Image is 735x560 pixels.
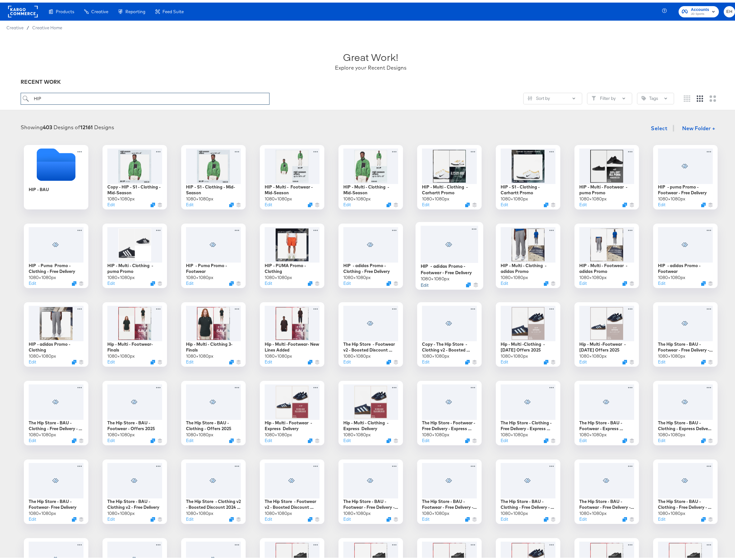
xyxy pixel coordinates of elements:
div: The Hip Store - Clothing - Free Delivery - Express Delivery Over £1501080×1080pxEditDuplicate [496,378,560,443]
div: The Hip Store - BAU - Footwear - Free Delivery - Final Reductions1080×1080pxEditDuplicate [417,457,482,521]
button: Edit [186,435,193,441]
svg: Duplicate [544,357,548,362]
div: Hip - Multi -Clothing - [DATE] Offers 2025 [501,339,555,351]
div: Hip - Multi - Footwear- Finals [107,339,162,351]
svg: Duplicate [151,436,155,440]
div: The Hip Store - BAU - Clothing - Express Delivery Over £1501080×1080pxEditDuplicate [653,378,718,443]
button: SlidersSort by [523,90,582,102]
div: 1080 × 1080 px [343,429,371,435]
button: EH [724,4,735,15]
svg: Duplicate [544,436,548,440]
button: Edit [422,514,429,520]
button: Edit [265,278,272,284]
span: / [24,23,32,28]
button: Edit [265,435,272,441]
button: Edit [422,199,429,205]
button: Duplicate [622,279,627,283]
button: Duplicate [308,279,312,283]
button: Edit [343,435,351,441]
div: 1080 × 1080 px [107,508,135,514]
svg: Duplicate [308,515,312,519]
svg: Duplicate [72,357,76,362]
button: Duplicate [465,200,470,205]
div: 1080 × 1080 px [579,508,607,514]
div: 1080 × 1080 px [186,508,213,514]
div: 1080 × 1080 px [265,508,292,514]
div: Hip - Multi -Clothing - [DATE] Offers 20251080×1080pxEditDuplicate [496,300,560,364]
div: HIP - S1 - Clothing - Carhartt Promo1080×1080pxEditDuplicate [496,142,560,207]
div: 1080 × 1080 px [186,429,213,435]
div: 1080 × 1080 px [29,508,56,514]
svg: Tag [642,93,646,98]
button: Edit [107,278,115,284]
button: Edit [29,435,36,441]
div: The Hip Store - BAU - Clothing - Free Delivery - [DATE] Offers 20251080×1080pxEditDuplicate [24,378,88,443]
div: 1080 × 1080 px [501,193,528,199]
div: HIP - PUMA Promo - Clothing [265,260,319,272]
div: The Hip Store - BAU -Clothing - Offers 20251080×1080pxEditDuplicate [181,378,246,443]
button: Edit [658,278,665,284]
svg: Duplicate [387,515,391,519]
div: 1080 × 1080 px [107,193,135,199]
div: Hip - Multi - Footwear - Express Delivery [265,417,319,429]
div: HIP - Puma Promo - Clothing - Free Delivery [29,260,83,272]
svg: Duplicate [151,200,155,205]
div: 1080 × 1080 px [29,272,56,278]
span: Products [56,6,74,12]
div: HIP - Puma Promo - Footwear [186,260,241,272]
button: Duplicate [465,357,470,362]
input: Search for a design [21,90,269,102]
svg: Duplicate [308,200,312,205]
div: The Hip Store - BAU - Footwear - Express Delivery Over £150 [579,417,634,429]
button: Duplicate [229,279,234,283]
div: Hip - Multi -Footwear- New Lines Added [265,339,319,351]
div: 1080 × 1080 px [343,193,371,199]
div: RECENT WORK [21,76,721,83]
svg: Duplicate [387,279,391,283]
button: Edit [658,356,665,362]
div: The Hip Store - BAU - Clothing - Free Delivery - Further Reductions1080×1080pxEditDuplicate [653,457,718,521]
div: 1080 × 1080 px [501,429,528,435]
div: The Hip Store - Footwear - Free Delivery - Express Delivery Over £1501080×1080pxEditDuplicate [417,378,482,443]
strong: 403 [43,121,52,128]
svg: Duplicate [229,515,234,519]
button: Duplicate [308,357,312,362]
button: Duplicate [387,200,391,205]
svg: Large grid [710,93,716,99]
div: 1080 × 1080 px [422,193,449,199]
svg: Duplicate [465,515,470,519]
div: 1080 × 1080 px [658,429,685,435]
div: HIP - Multi - Clothing - puma Promo [107,260,162,272]
button: Duplicate [701,200,706,205]
div: The Hip Store - BAU - Clothing - Free Delivery - Final Reductions1080×1080pxEditDuplicate [496,457,560,521]
button: Edit [501,435,508,441]
a: Creative Home [32,23,62,28]
svg: Duplicate [387,436,391,440]
div: The Hip Store - Footwear v2 - Boosted Discount 2024 - Free Delivery1080×1080pxEditDuplicate [260,457,324,521]
button: Duplicate [308,436,312,440]
div: Hip - Multi -Footwear - [DATE] Offers 2025 [579,339,634,351]
button: Edit [29,356,36,362]
div: HIP - Multi - Footwear - adidas Promo1080×1080pxEditDuplicate [574,221,639,285]
button: Edit [186,514,193,520]
div: HIP - S1 - Clothing - Carhartt Promo [501,181,555,193]
button: Edit [29,514,36,520]
svg: Duplicate [229,200,234,205]
div: HIP - Multi - Footwear - puma Promo1080×1080pxEditDuplicate [574,142,639,207]
div: The Hip Store - BAU -Footwear - Offers 2025 [107,417,162,429]
div: HIP - Multi - Clothing - puma Promo1080×1080pxEditDuplicate [103,221,167,285]
div: 1080 × 1080 px [343,351,371,357]
div: HIP - Multi - Footwear - Mid-Season [265,181,319,193]
div: 1080 × 1080 px [579,351,607,357]
div: 1080 × 1080 px [421,273,449,279]
div: 1080 × 1080 px [501,272,528,278]
svg: Duplicate [466,280,471,285]
button: Duplicate [701,357,706,362]
strong: 12161 [80,121,93,128]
